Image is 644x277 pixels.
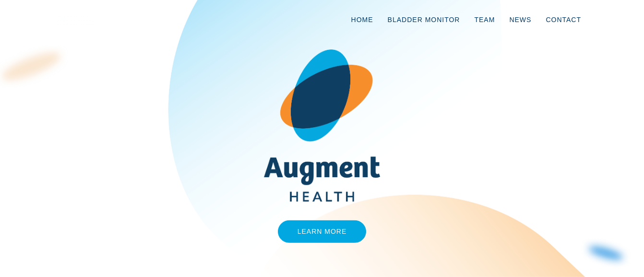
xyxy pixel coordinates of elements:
a: Bladder Monitor [381,4,467,36]
img: AugmentHealth_FullColor_Transparent.png [257,47,387,199]
a: Contact [538,4,588,36]
a: Learn More [278,220,367,243]
a: News [502,4,538,36]
a: Home [344,4,381,36]
a: Team [467,4,502,36]
img: logo [56,16,94,25]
